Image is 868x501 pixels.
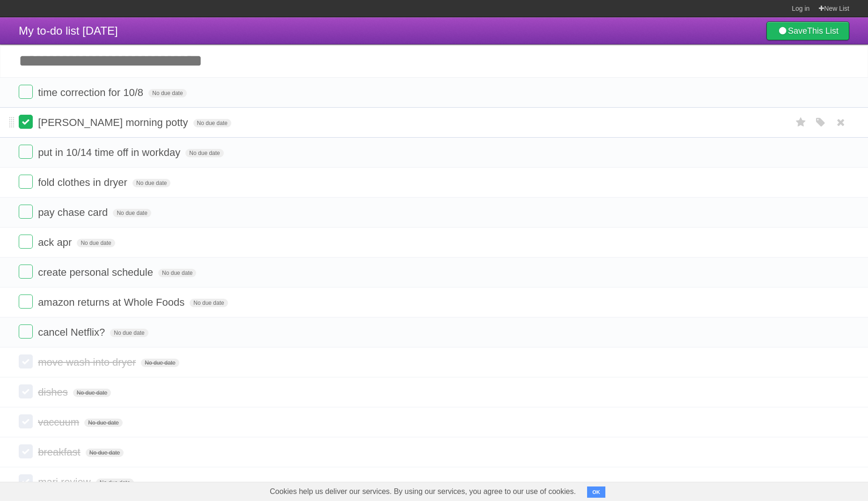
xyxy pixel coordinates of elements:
[19,115,33,129] label: Done
[113,209,151,217] span: No due date
[38,476,93,488] span: mari review
[38,117,190,128] span: [PERSON_NAME] morning potty
[19,24,118,37] span: My to-do list [DATE]
[73,389,111,397] span: No due date
[807,26,839,36] b: This List
[19,384,33,398] label: Done
[86,449,124,457] span: No due date
[38,356,138,368] span: move wash into dryer
[19,354,33,368] label: Done
[19,444,33,458] label: Done
[148,89,186,97] span: No due date
[38,87,146,98] span: time correction for 10/8
[190,299,228,307] span: No due date
[19,175,33,189] label: Done
[38,177,130,188] span: fold clothes in dryer
[19,235,33,249] label: Done
[38,386,70,398] span: dishes
[84,419,122,427] span: No due date
[19,295,33,309] label: Done
[792,115,810,130] label: Star task
[38,326,107,338] span: cancel Netflix?
[110,329,148,337] span: No due date
[38,446,83,458] span: breakfast
[19,474,33,488] label: Done
[19,324,33,339] label: Done
[132,179,170,187] span: No due date
[38,206,110,218] span: pay chase card
[193,119,231,127] span: No due date
[38,416,81,428] span: vaccuum
[19,85,33,99] label: Done
[96,479,134,487] span: No due date
[19,265,33,279] label: Done
[141,359,179,367] span: No due date
[587,486,605,498] button: OK
[77,239,115,247] span: No due date
[185,149,223,157] span: No due date
[38,266,155,278] span: create personal schedule
[19,145,33,159] label: Done
[38,296,187,308] span: amazon returns at Whole Foods
[38,236,74,248] span: ack apr
[260,482,585,501] span: Cookies help us deliver our services. By using our services, you agree to our use of cookies.
[158,269,196,277] span: No due date
[766,22,849,40] a: SaveThis List
[19,205,33,219] label: Done
[38,147,183,158] span: put in 10/14 time off in workday
[19,414,33,428] label: Done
